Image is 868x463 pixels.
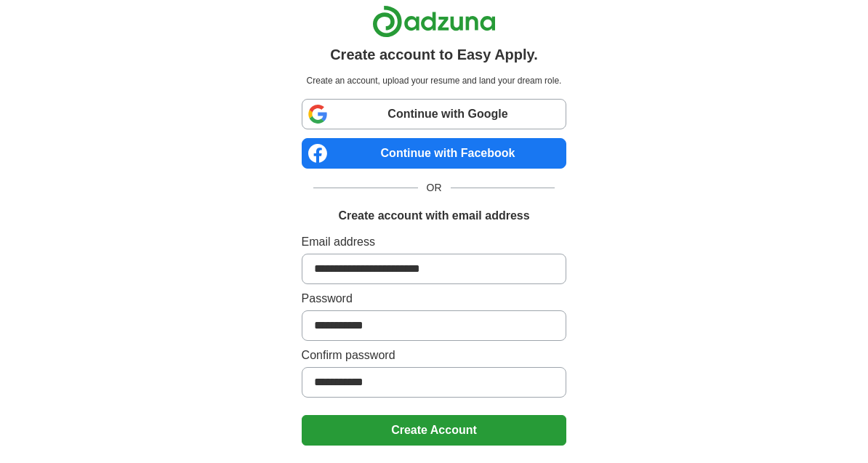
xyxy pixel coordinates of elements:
label: Email address [302,233,567,251]
label: Confirm password [302,347,567,364]
button: Create Account [302,415,567,446]
img: Adzuna logo [372,5,496,38]
h1: Create account to Easy Apply. [330,44,538,65]
span: OR [418,180,451,196]
a: Continue with Google [302,99,567,129]
label: Password [302,290,567,307]
p: Create an account, upload your resume and land your dream role. [305,74,564,87]
h1: Create account with email address [338,207,529,225]
a: Continue with Facebook [302,138,567,169]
